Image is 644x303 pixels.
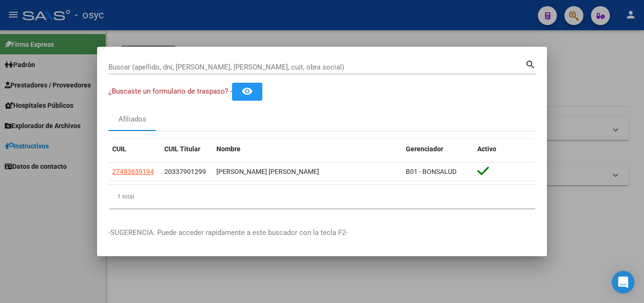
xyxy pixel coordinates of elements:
mat-icon: search [525,58,536,69]
datatable-header-cell: CUIL [108,139,161,159]
div: [PERSON_NAME] [PERSON_NAME] [216,166,398,177]
mat-icon: remove_red_eye [241,86,253,97]
span: ¿Buscaste un formulario de traspaso? - [108,87,232,95]
span: CUIL [112,145,126,153]
datatable-header-cell: Nombre [213,139,402,159]
datatable-header-cell: Gerenciador [402,139,474,159]
span: 27483659194 [112,168,154,175]
span: B01 - BONSALUD [406,168,456,175]
datatable-header-cell: Activo [474,139,536,159]
p: -SUGERENCIA: Puede acceder rapidamente a este buscador con la tecla F2- [108,227,536,238]
span: Nombre [216,145,241,153]
div: 1 total [108,185,536,208]
span: Gerenciador [406,145,443,153]
span: Activo [477,145,496,153]
datatable-header-cell: CUIL Titular [161,139,213,159]
div: Open Intercom Messenger [612,271,635,294]
div: Afiliados [118,114,146,125]
span: 20337901299 [164,168,206,175]
span: CUIL Titular [164,145,200,153]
